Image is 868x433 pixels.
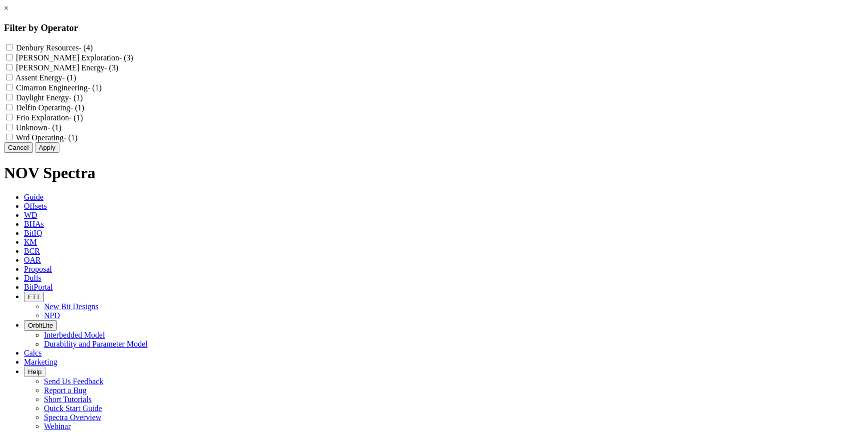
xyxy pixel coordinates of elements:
[44,413,101,422] a: Spectra Overview
[28,293,40,301] span: FTT
[104,63,118,72] span: - (3)
[24,211,37,219] span: WD
[44,395,92,404] a: Short Tutorials
[24,193,43,201] span: Guide
[16,113,83,122] label: Frio Exploration
[16,123,61,132] label: Unknown
[44,377,103,386] a: Send Us Feedback
[119,53,133,62] span: - (3)
[4,4,8,12] a: ×
[24,202,47,210] span: Offsets
[16,83,102,92] label: Cimarron Engineering
[16,63,118,72] label: [PERSON_NAME] Energy
[47,123,61,132] span: - (1)
[4,164,864,182] h1: NOV Spectra
[44,422,71,431] a: Webinar
[35,142,59,153] button: Apply
[63,133,77,142] span: - (1)
[16,93,83,102] label: Daylight Energy
[44,331,105,339] a: Interbedded Model
[44,302,98,311] a: New Bit Designs
[24,358,57,366] span: Marketing
[62,73,76,82] span: - (1)
[44,404,102,413] a: Quick Start Guide
[24,238,37,246] span: KM
[16,103,84,112] label: Delfin Operating
[70,103,84,112] span: - (1)
[44,311,60,320] a: NPD
[24,349,42,357] span: Calcs
[24,247,40,255] span: BCR
[88,83,102,92] span: - (1)
[15,73,76,82] label: Assent Energy
[16,133,78,142] label: Wrd Operating
[16,53,133,62] label: [PERSON_NAME] Exploration
[24,265,52,273] span: Proposal
[4,22,864,33] h3: Filter by Operator
[44,340,148,348] a: Durability and Parameter Model
[24,283,53,291] span: BitPortal
[24,256,41,264] span: OAR
[16,43,93,52] label: Denbury Resources
[69,93,83,102] span: - (1)
[79,43,93,52] span: - (4)
[24,220,44,228] span: BHAs
[44,386,86,395] a: Report a Bug
[24,229,42,237] span: BitIQ
[28,368,41,376] span: Help
[24,274,41,282] span: Dulls
[69,113,83,122] span: - (1)
[28,322,53,329] span: OrbitLite
[4,142,33,153] button: Cancel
